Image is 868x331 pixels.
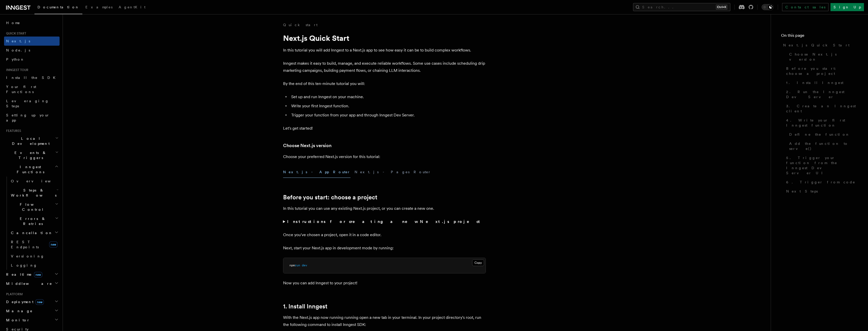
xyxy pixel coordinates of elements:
span: Overview [11,179,63,183]
span: Monitor [4,318,30,323]
a: Python [4,55,60,64]
span: 5. Trigger your function from the Inngest Dev Server UI [786,155,858,176]
h4: On this page [781,32,858,41]
a: Define the function [787,130,858,139]
button: Next.js - Pages Router [355,166,431,178]
a: Leveraging Steps [4,96,60,111]
a: 6. Trigger from code [784,178,858,187]
span: 6. Trigger from code [786,180,855,185]
span: REST Endpoints [11,240,39,249]
a: Setting up your app [4,111,60,125]
span: Documentation [38,5,79,9]
span: Errors & Retries [9,216,55,226]
span: AgentKit [119,5,145,9]
a: Overview [9,177,60,186]
span: npm [289,264,295,267]
a: AgentKit [116,2,149,14]
button: Steps & Workflows [9,186,60,200]
span: new [34,272,42,277]
button: Inngest Functions [4,162,60,177]
p: Inngest makes it easy to build, manage, and execute reliable workflows. Some use cases include sc... [283,60,486,74]
a: Your first Functions [4,82,60,96]
a: 5. Trigger your function from the Inngest Dev Server UI [784,153,858,178]
li: Set up and run Inngest on your machine. [290,93,486,100]
span: Realtime [4,272,42,277]
span: Platform [4,292,23,296]
a: Versioning [9,252,60,261]
a: 3. Create an Inngest client [784,101,858,116]
span: Logging [11,263,37,267]
a: 1. Install Inngest [784,78,858,87]
button: Cancellation [9,228,60,237]
p: In this tutorial you will add Inngest to a Next.js app to see how easy it can be to build complex... [283,47,486,54]
span: Versioning [11,254,44,258]
span: run [295,264,300,267]
span: Flow Control [9,202,55,212]
button: Realtimenew [4,270,60,279]
span: Home [6,20,20,25]
p: Let's get started! [283,125,486,132]
span: Install the SDK [6,76,59,80]
p: By the end of this ten-minute tutorial you will: [283,80,486,87]
span: Choose Next.js version [789,52,858,62]
span: new [35,299,44,305]
button: Manage [4,306,60,316]
a: Next Steps [784,187,858,196]
h1: Next.js Quick Start [283,33,486,43]
a: Choose Next.js version [283,142,331,149]
span: dev [302,264,307,267]
a: Logging [9,261,60,270]
span: new [49,241,58,248]
span: Next Steps [786,189,818,194]
a: 2. Run the Inngest Dev Server [784,87,858,101]
p: Once you've chosen a project, open it in a code editor. [283,231,486,238]
a: Contact sales [782,3,828,11]
a: 4. Write your first Inngest function [784,116,858,130]
span: Python [6,57,25,61]
span: Inngest Functions [4,164,55,175]
button: Next.js - App Router [283,166,350,178]
summary: Instructions for creating a new Next.js project [283,218,486,225]
a: Before you start: choose a project [283,194,377,201]
li: Trigger your function from your app and through Inngest Dev Server. [290,112,486,119]
span: Middleware [4,281,52,286]
button: Deploymentnew [4,297,60,306]
span: 1. Install Inngest [786,80,843,85]
a: Node.js [4,46,60,55]
span: Setting up your app [6,113,50,122]
span: Local Development [4,136,55,146]
button: Local Development [4,134,60,148]
span: Manage [4,308,33,313]
button: Monitor [4,316,60,325]
button: Toggle dark mode [762,4,774,10]
a: Home [4,18,60,27]
a: Next.js Quick Start [781,41,858,50]
a: Examples [82,2,116,14]
a: REST Endpointsnew [9,237,60,252]
span: 3. Create an Inngest client [786,103,858,114]
a: Before you start: choose a project [784,64,858,78]
span: Examples [85,5,113,9]
p: In this tutorial you can use any existing Next.js project, or you can create a new one. [283,205,486,212]
button: Search...Ctrl+K [633,3,730,11]
a: Documentation [34,2,82,14]
p: Next, start your Next.js app in development mode by running: [283,245,486,252]
span: Add the function to serve() [789,141,858,151]
span: Next.js Quick Start [783,43,849,48]
div: Inngest Functions [4,177,60,270]
p: With the Next.js app now running running open a new tab in your terminal. In your project directo... [283,314,486,328]
a: Install the SDK [4,73,60,82]
a: Next.js [4,37,60,46]
kbd: Ctrl+K [716,5,727,10]
span: Next.js [6,39,30,43]
span: 2. Run the Inngest Dev Server [786,89,858,99]
span: Node.js [6,48,30,52]
li: Write your first Inngest function. [290,102,486,110]
span: Cancellation [9,230,53,235]
span: 4. Write your first Inngest function [786,118,858,128]
button: Flow Control [9,200,60,214]
span: Quick start [4,31,26,36]
span: Before you start: choose a project [786,66,858,76]
a: 1. Install Inngest [283,303,327,310]
a: Quick start [283,22,318,27]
